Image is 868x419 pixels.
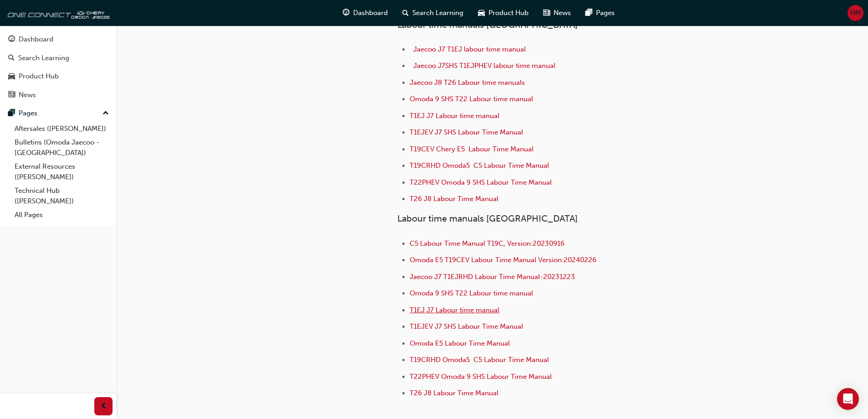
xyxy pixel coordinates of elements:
a: guage-iconDashboard [335,4,395,22]
button: HM [847,5,863,21]
div: Pages [19,108,37,119]
a: Jaecoo J7 T1EJRHD Labour Time Manual-20231223 [410,273,575,281]
span: HM [850,8,861,18]
span: news-icon [8,91,15,99]
span: car-icon [8,72,15,81]
span: Search Learning [412,8,463,18]
span: search-icon [402,7,409,19]
a: Omoda 9 SHS T22 Labour time manual [410,95,533,103]
a: Jaecoo J8 T26 Labour time manuals [410,78,525,87]
span: News [554,8,571,18]
span: guage-icon [8,36,15,44]
a: T1EJEV J7 SHS Labour Time Manual [410,322,523,331]
div: News [19,90,36,100]
div: Product Hub [19,71,59,82]
img: oneconnect [5,4,109,22]
a: T19CRHD Omoda5 C5 Labour Time Manual [410,161,549,170]
a: Bulletins (Omoda Jaecoo - [GEOGRAPHIC_DATA]) [11,135,113,160]
a: T1EJ J7 Labour time manual [410,306,499,314]
a: T1EJ J7 Labour time manual [410,112,499,120]
span: car-icon [478,7,485,19]
span: search-icon [8,54,15,62]
a: External Resources ([PERSON_NAME]) [11,160,113,184]
a: search-iconSearch Learning [395,4,471,22]
a: Omoda 9 SHS T22 Labour time manual [410,289,533,297]
a: T19CRHD Omoda5 C5 Labour Time Manual [410,356,549,364]
a: Product Hub [4,68,113,85]
span: Pages [596,8,615,18]
a: pages-iconPages [578,4,622,22]
a: T22PHEV Omoda 9 SHS Labour Time Manual [410,372,552,381]
a: Jaecoo J7SHS T1EJPHEV labour time manual [413,62,555,70]
a: T26 J8 Labour Time Manual [410,389,498,397]
a: All Pages [11,208,113,222]
a: Search Learning [4,50,113,67]
span: Product Hub [488,8,529,18]
a: News [4,87,113,103]
span: pages-icon [8,109,15,118]
a: T19CEV Chery E5 Labour Time Manual [410,145,534,153]
div: Search Learning [18,53,69,63]
span: news-icon [543,7,550,19]
a: Aftersales ([PERSON_NAME]) [11,122,113,136]
span: Labour time manuals [GEOGRAPHIC_DATA] [397,20,578,30]
span: pages-icon [586,7,592,19]
a: Jaecoo J7 T1EJ labour time manual [413,45,526,53]
a: Dashboard [4,31,113,48]
span: up-icon [103,108,109,119]
a: car-iconProduct Hub [471,4,536,22]
a: T26 J8 Labour Time Manual [410,195,498,203]
span: prev-icon [100,401,107,412]
span: guage-icon [343,7,349,19]
button: Pages [4,105,113,122]
a: C5 Labour Time Manual T19C, Version:20230916 [410,239,565,248]
span: Dashboard [353,8,388,18]
a: news-iconNews [536,4,578,22]
a: Technical Hub ([PERSON_NAME]) [11,184,113,208]
div: Open Intercom Messenger [837,388,859,410]
a: Omoda E5 T19CEV Labour Time Manual Version:20240226 [410,256,596,264]
button: DashboardSearch LearningProduct HubNews [4,29,113,105]
a: T22PHEV Omoda 9 SHS Labour Time Manual [410,178,552,186]
a: T1EJEV J7 SHS Labour Time Manual [410,128,523,136]
div: Dashboard [19,34,53,45]
a: Omoda E5 Labour Time Manual [410,339,510,347]
span: Labour time manuals [GEOGRAPHIC_DATA] [397,213,578,224]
